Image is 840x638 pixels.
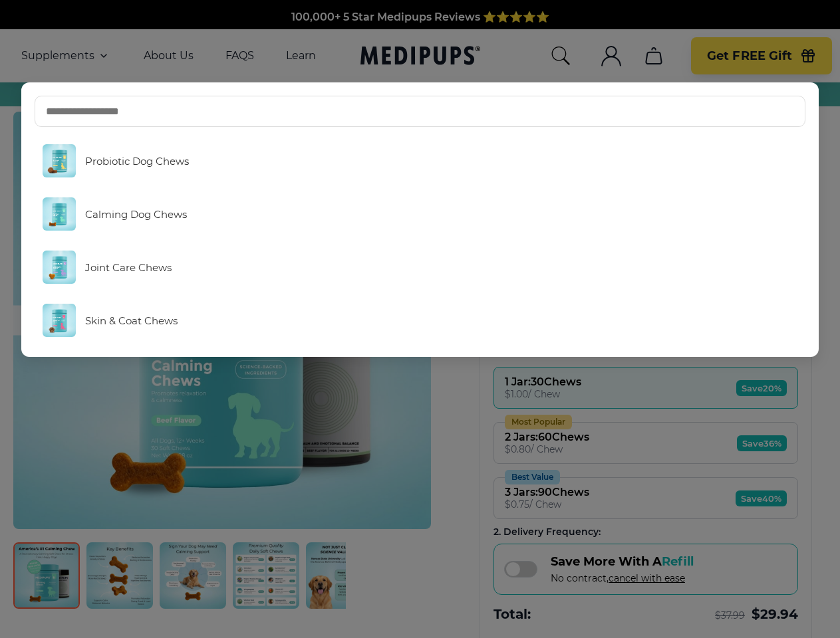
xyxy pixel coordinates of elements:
span: Skin & Coat Chews [85,314,178,327]
a: Probiotic Dog Chews [35,138,806,184]
img: Joint Care Chews [43,251,76,284]
span: Joint Care Chews [85,261,172,274]
a: Calming Dog Chews [35,191,806,237]
span: Probiotic Dog Chews [85,155,189,167]
img: Probiotic Dog Chews [43,144,76,177]
img: Skin & Coat Chews [43,304,76,337]
img: Calming Dog Chews [43,197,76,231]
a: Joint Care Chews [35,244,806,290]
a: Skin & Coat Chews [35,297,806,344]
span: Calming Dog Chews [85,208,187,221]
